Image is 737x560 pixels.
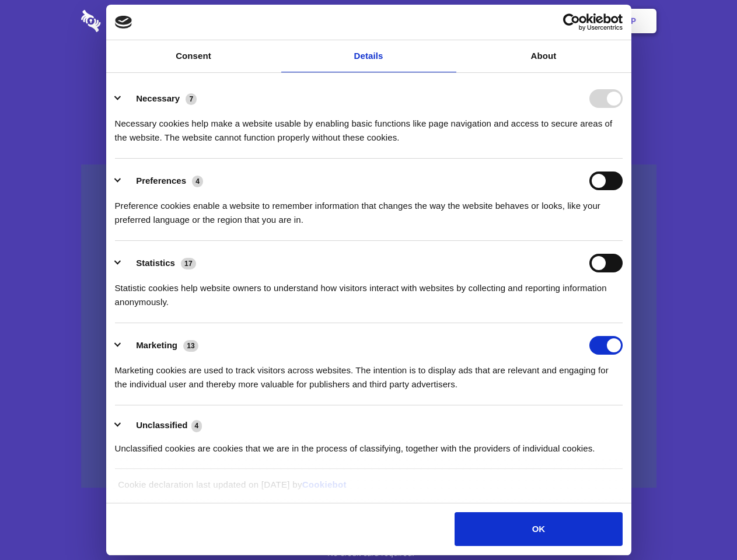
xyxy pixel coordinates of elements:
div: Statistic cookies help website owners to understand how visitors interact with websites by collec... [115,272,623,309]
a: Login [529,3,580,39]
h1: Eliminate Slack Data Loss. [81,52,656,94]
iframe: Drift Widget Chat Controller [679,502,723,546]
img: logo [115,16,132,29]
span: 4 [192,176,203,187]
button: Preferences (4) [115,171,211,190]
div: Preference cookies enable a website to remember information that changes the way the website beha... [115,190,623,227]
button: Marketing (13) [115,336,206,355]
label: Necessary [136,93,180,103]
a: About [456,40,631,72]
h4: Auto-redaction of sensitive data, encrypted data sharing and self-destructing private chats. Shar... [81,106,656,145]
button: Statistics (17) [115,254,204,272]
a: Consent [106,40,281,72]
label: Statistics [136,258,175,268]
a: Details [281,40,456,72]
button: Necessary (7) [115,89,204,108]
label: Marketing [136,340,177,350]
span: 17 [181,258,196,269]
div: Necessary cookies help make a website usable by enabling basic functions like page navigation and... [115,108,623,145]
div: Cookie declaration last updated on [DATE] by [109,478,628,501]
button: OK [455,512,622,546]
span: 7 [186,93,197,105]
a: Usercentrics Cookiebot - opens in a new window [521,13,623,31]
div: Marketing cookies are used to track visitors across websites. The intention is to display ads tha... [115,355,623,391]
div: Unclassified cookies are cookies that we are in the process of classifying, together with the pro... [115,433,623,456]
span: 13 [183,340,198,352]
a: Cookiebot [302,480,347,489]
span: 4 [191,420,202,432]
label: Preferences [136,176,186,185]
a: Pricing [343,3,393,39]
button: Unclassified (4) [115,418,209,433]
a: Wistia video thumbnail [81,164,656,488]
img: logo-wordmark-white-trans-d4663122ce5f474addd5e946df7df03e33cb6a1c49d2221995e7729f52c070b2.svg [81,10,181,32]
a: Contact [473,3,527,39]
